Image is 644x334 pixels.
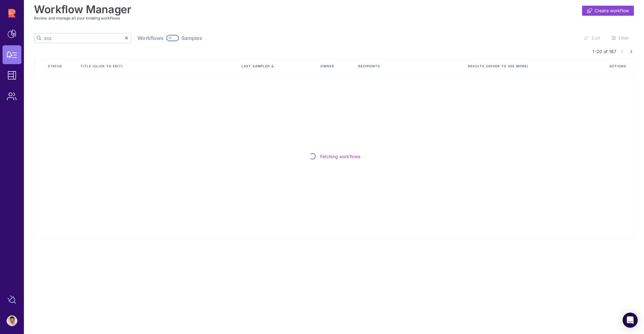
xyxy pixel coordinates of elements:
span: Results (Hover to see more) [468,64,530,68]
span: Create workflow [595,8,629,14]
span: Workflows [137,35,164,41]
span: Owner [320,64,336,68]
span: Fetching workflows [320,153,361,160]
span: Filter [619,35,629,41]
input: Search by title [44,33,125,43]
h3: Review and manage all your existing workflows [34,16,634,20]
span: Recipients [358,64,381,68]
span: Title (click to edit) [80,64,124,68]
span: 1-20 of 167 [592,48,616,55]
div: Open Intercom Messenger [623,313,638,328]
span: last sampled [241,64,270,68]
span: Samples [181,35,202,41]
img: account-photo [7,316,17,326]
h1: Workflow Manager [34,3,131,16]
span: Status [48,64,64,68]
span: Actions [609,64,628,68]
